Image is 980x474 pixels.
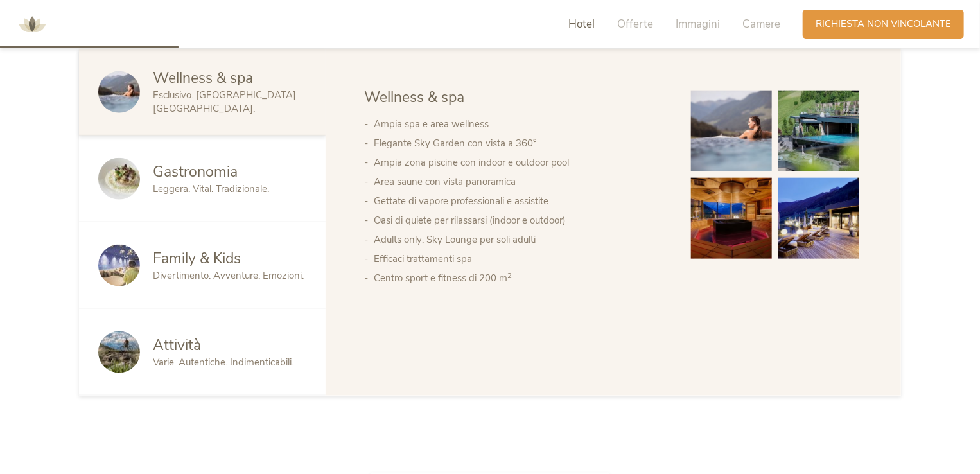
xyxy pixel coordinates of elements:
li: Ampia zona piscine con indoor e outdoor pool [374,153,665,172]
span: Esclusivo. [GEOGRAPHIC_DATA]. [GEOGRAPHIC_DATA]. [153,89,298,115]
span: Family & Kids [153,249,241,268]
li: Ampia spa e area wellness [374,114,665,134]
span: Wellness & spa [153,68,253,88]
li: Elegante Sky Garden con vista a 360° [374,134,665,153]
img: AMONTI & LUNARIS Wellnessresort [13,5,51,44]
span: Leggera. Vital. Tradizionale. [153,182,269,195]
a: AMONTI & LUNARIS Wellnessresort [13,19,51,28]
sup: 2 [507,271,512,281]
span: Gastronomia [153,162,238,182]
li: Adults only: Sky Lounge per soli adulti [374,230,665,249]
li: Area saune con vista panoramica [374,172,665,191]
li: Gettate di vapore professionali e assistite [374,191,665,211]
li: Oasi di quiete per rilassarsi (indoor e outdoor) [374,211,665,230]
li: Centro sport e fitness di 200 m [374,268,665,288]
span: Attività [153,335,201,355]
li: Efficaci trattamenti spa [374,249,665,268]
span: Divertimento. Avventure. Emozioni. [153,269,304,282]
span: Varie. Autentiche. Indimenticabili. [153,356,293,369]
span: Immagini [676,17,720,31]
span: Wellness & spa [364,87,464,107]
span: Camere [742,17,780,31]
span: Offerte [617,17,653,31]
span: Richiesta non vincolante [816,17,951,31]
span: Hotel [568,17,595,31]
